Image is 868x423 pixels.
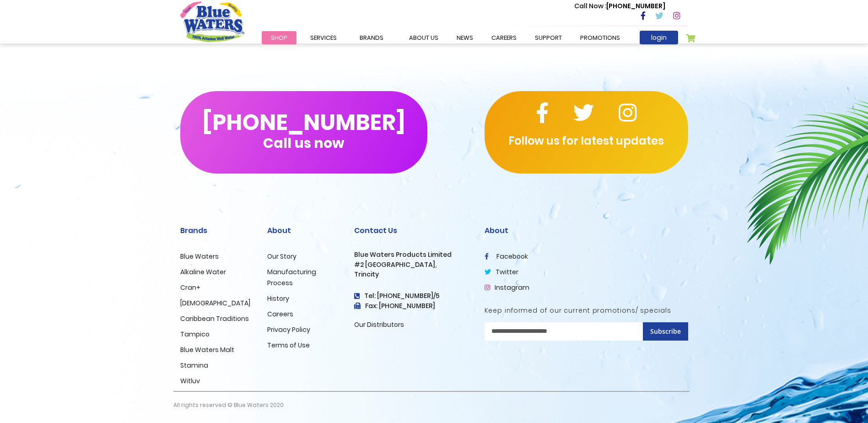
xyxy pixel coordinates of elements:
[180,91,427,174] button: [PHONE_NUMBER]Call us now
[310,33,337,42] span: Services
[180,1,244,42] a: store logo
[640,31,678,44] a: login
[267,341,310,350] a: Terms of Use
[180,345,234,354] a: Blue Waters Malt
[574,1,606,11] span: Call Now :
[180,283,200,292] a: Cran+
[180,298,250,308] a: [DEMOGRAPHIC_DATA]
[354,251,471,259] h3: Blue Waters Products Limited
[354,292,471,300] h4: Tel: [PHONE_NUMBER]/5
[447,31,482,44] a: News
[485,133,688,149] p: Follow us for latest updates
[526,31,571,44] a: support
[485,252,528,261] a: facebook
[267,309,293,319] a: Careers
[643,322,688,341] button: Subscribe
[263,141,344,146] span: Call us now
[267,252,297,261] a: Our Story
[354,271,471,278] h3: Trincity
[267,267,316,287] a: Manufacturing Process
[354,302,471,310] h3: Fax: [PHONE_NUMBER]
[180,376,200,385] a: Witluv
[267,294,289,303] a: History
[180,267,226,277] a: Alkaline Water
[180,361,208,370] a: Stamina
[485,226,688,235] h2: About
[650,327,681,336] span: Subscribe
[360,33,383,42] span: Brands
[571,31,629,44] a: Promotions
[267,325,310,334] a: Privacy Policy
[180,252,219,261] a: Blue Waters
[180,314,249,323] a: Caribbean Traditions
[400,31,447,44] a: about us
[267,226,340,235] h2: About
[485,307,688,315] h5: Keep informed of our current promotions/ specials
[271,33,287,42] span: Shop
[354,226,471,235] h2: Contact Us
[485,267,518,277] a: twitter
[574,1,665,11] p: [PHONE_NUMBER]
[180,330,210,339] a: Tampico
[180,226,253,235] h2: Brands
[354,261,471,269] h3: #2 [GEOGRAPHIC_DATA],
[485,283,529,292] a: Instagram
[354,320,404,329] a: Our Distributors
[482,31,526,44] a: careers
[173,392,284,418] p: All rights reserved © Blue Waters 2020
